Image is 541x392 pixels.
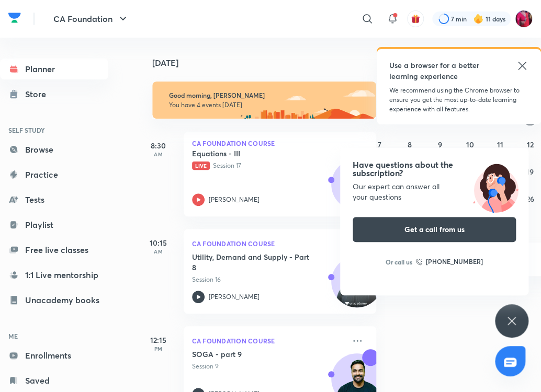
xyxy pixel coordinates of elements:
h6: Good morning, [PERSON_NAME] [169,91,360,99]
div: Store [25,88,52,100]
abbr: September 7, 2025 [378,140,381,149]
button: avatar [407,10,424,27]
h6: [PHONE_NUMBER] [426,257,483,267]
button: CA Foundation [47,8,136,29]
img: avatar [411,14,420,24]
abbr: September 12, 2025 [526,140,533,149]
span: Live [192,162,210,170]
a: [PHONE_NUMBER] [415,257,483,267]
p: CA Foundation Course [192,237,345,250]
h5: Equations - III [192,148,322,159]
h5: 12:15 [138,335,179,345]
img: Anushka Gupta [515,10,533,28]
h4: [DATE] [152,59,387,67]
button: September 10, 2025 [461,136,478,153]
p: CA Foundation Course [192,335,345,347]
abbr: September 8, 2025 [408,140,412,149]
abbr: September 26, 2025 [526,194,534,204]
img: ttu_illustration_new.svg [463,160,528,213]
h4: Have questions about the subscription? [353,160,516,177]
p: [PERSON_NAME] [209,292,260,302]
p: Session 9 [192,362,345,371]
p: You have 4 events [DATE] [169,101,360,109]
button: September 19, 2025 [522,163,538,180]
h5: Use a browser for a better learning experience [389,60,493,82]
abbr: September 10, 2025 [466,140,474,149]
h5: 10:15 [138,237,179,248]
img: Company Logo [8,10,21,26]
button: Get a call from us [353,217,516,242]
button: September 9, 2025 [432,136,448,153]
p: [PERSON_NAME] [209,195,260,204]
img: streak [473,14,483,24]
button: September 12, 2025 [522,136,538,153]
img: Avatar [332,262,382,312]
button: September 26, 2025 [522,190,538,207]
p: Session 17 [192,161,345,170]
p: We recommend using the Chrome browser to ensure you get the most up-to-date learning experience w... [389,86,528,114]
p: AM [138,248,179,255]
p: CA Foundation Course [192,140,368,146]
p: Session 16 [192,275,345,284]
a: Company Logo [8,10,21,28]
button: September 7, 2025 [371,136,388,153]
p: AM [138,151,179,157]
abbr: September 9, 2025 [438,140,442,149]
h5: 8:30 [138,140,179,151]
button: September 8, 2025 [401,136,418,153]
abbr: September 19, 2025 [526,167,534,177]
div: Our expert can answer all your questions [353,181,516,202]
p: Or call us [386,257,412,267]
p: PM [138,345,179,352]
img: Avatar [332,165,382,215]
h5: SOGA - part 9 [192,349,322,360]
button: September 11, 2025 [491,136,508,153]
h5: Utility, Demand and Supply - Part 8 [192,252,322,273]
abbr: September 11, 2025 [497,140,503,149]
img: morning [152,82,377,119]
